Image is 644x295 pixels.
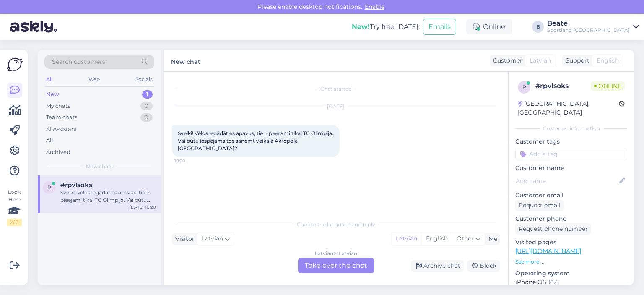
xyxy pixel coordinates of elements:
[518,99,619,117] div: [GEOGRAPHIC_DATA], [GEOGRAPHIC_DATA]
[172,235,195,243] div: Visitor
[522,84,526,90] span: r
[490,56,522,65] div: Customer
[457,235,474,242] span: Other
[515,125,627,132] div: Customer information
[7,188,22,226] div: Look Here
[134,74,154,85] div: Socials
[172,103,500,110] div: [DATE]
[515,191,627,200] p: Customer email
[411,260,464,272] div: Archive chat
[515,223,591,235] div: Request phone number
[515,269,627,278] p: Operating system
[46,125,77,133] div: AI Assistant
[515,247,581,255] a: [URL][DOMAIN_NAME]
[46,136,53,145] div: All
[547,20,630,27] div: Beāte
[46,102,70,110] div: My chats
[87,74,101,85] div: Web
[421,232,452,245] div: English
[7,57,23,73] img: Askly Logo
[46,90,59,99] div: New
[7,219,22,226] div: 2 / 3
[515,164,627,172] p: Customer name
[298,258,374,273] div: Take over the chat
[392,232,421,245] div: Latvian
[140,113,153,122] div: 0
[515,258,627,266] p: See more ...
[515,278,627,287] p: iPhone OS 18.6
[515,148,627,160] input: Add a tag
[46,113,77,122] div: Team chats
[535,81,591,91] div: # rpvlsoks
[515,137,627,146] p: Customer tags
[46,148,70,157] div: Archived
[52,57,105,66] span: Search customers
[485,235,497,243] div: Me
[530,56,551,65] span: Latvian
[352,23,370,31] b: New!
[467,260,500,272] div: Block
[315,250,357,257] div: Latvian to Latvian
[171,55,200,66] label: New chat
[172,85,500,93] div: Chat started
[515,214,627,223] p: Customer phone
[86,163,113,170] span: New chats
[142,90,153,99] div: 1
[60,189,156,204] div: Sveiki! Vēlos iegādāties apavus, tie ir pieejami tikai TC Olimpija. Vai būtu iespējams tos saņemt...
[466,19,512,34] div: Online
[44,74,54,85] div: All
[423,19,456,35] button: Emails
[597,56,618,65] span: English
[515,200,564,211] div: Request email
[562,56,589,65] div: Support
[547,27,630,34] div: Sportland [GEOGRAPHIC_DATA]
[174,158,206,164] span: 10:20
[140,102,153,110] div: 0
[515,238,627,247] p: Visited pages
[547,20,639,34] a: BeāteSportland [GEOGRAPHIC_DATA]
[130,204,156,210] div: [DATE] 10:20
[172,221,500,228] div: Choose the language and reply
[47,184,51,191] span: r
[516,176,618,185] input: Add name
[178,130,335,151] span: Sveiki! Vēlos iegādāties apavus, tie ir pieejami tikai TC Olimpija. Vai būtu iespējams tos saņemt...
[352,22,420,32] div: Try free [DATE]:
[532,21,544,33] div: B
[202,234,223,243] span: Latvian
[60,181,92,189] span: #rpvlsoks
[591,81,625,91] span: Online
[362,3,387,10] span: Enable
